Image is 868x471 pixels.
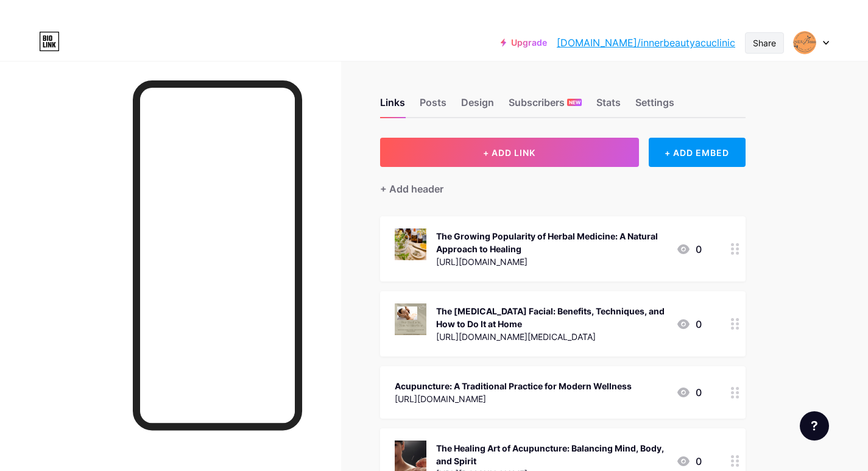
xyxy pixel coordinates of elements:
[436,330,666,343] div: [URL][DOMAIN_NAME][MEDICAL_DATA]
[501,38,547,48] a: Upgrade
[569,99,580,106] span: NEW
[676,454,702,469] div: 0
[676,242,702,257] div: 0
[676,385,702,400] div: 0
[753,37,776,49] div: Share
[649,138,746,167] div: + ADD EMBED
[557,35,735,50] a: [DOMAIN_NAME]/innerbeautyacuclinic
[509,95,582,117] div: Subscribers
[461,95,494,117] div: Design
[380,138,639,167] button: + ADD LINK
[635,95,674,117] div: Settings
[596,95,621,117] div: Stats
[436,305,666,330] div: The [MEDICAL_DATA] Facial: Benefits, Techniques, and How to Do It at Home
[395,392,632,405] div: [URL][DOMAIN_NAME]
[436,255,666,268] div: [URL][DOMAIN_NAME]
[436,442,666,467] div: The Healing Art of Acupuncture: Balancing Mind, Body, and Spirit
[793,31,816,54] img: innerbeautyacuclinic
[676,317,702,331] div: 0
[436,230,666,255] div: The Growing Popularity of Herbal Medicine: A Natural Approach to Healing
[380,182,443,196] div: + Add header
[395,380,632,392] div: Acupuncture: A Traditional Practice for Modern Wellness
[395,228,426,260] img: The Growing Popularity of Herbal Medicine: A Natural Approach to Healing
[395,303,426,335] img: The Gua Sha Facial: Benefits, Techniques, and How to Do It at Home
[483,147,535,158] span: + ADD LINK
[420,95,446,117] div: Posts
[380,95,405,117] div: Links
